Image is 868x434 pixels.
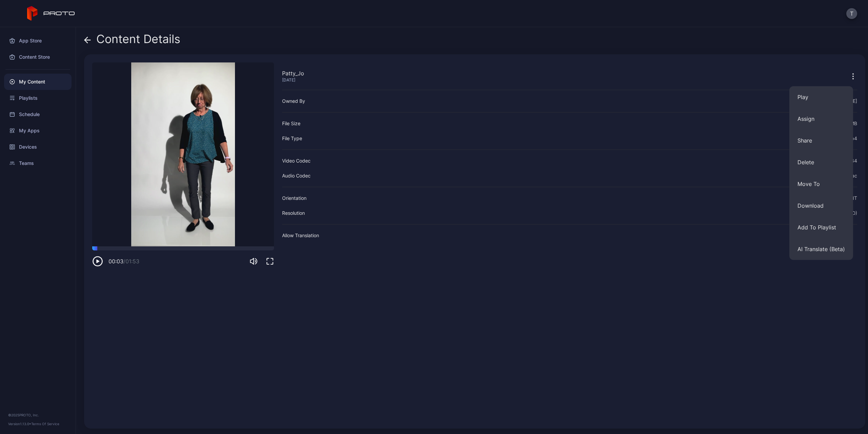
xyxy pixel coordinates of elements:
[31,422,59,426] a: Terms Of Service
[84,33,180,49] div: Content Details
[108,257,139,265] div: 00:03
[282,134,302,143] div: File Type
[789,216,853,238] button: Add To Playlist
[282,157,311,165] div: Video Codec
[4,33,72,49] a: App Store
[789,108,853,130] button: Assign
[282,194,307,202] div: Orientation
[282,209,305,217] div: Resolution
[4,139,72,155] a: Devices
[789,195,853,216] button: Download
[4,155,72,171] a: Teams
[282,77,304,83] div: [DATE]
[789,130,853,151] button: Share
[123,258,139,265] span: / 01:53
[8,412,67,418] div: © 2025 PROTO, Inc.
[4,90,72,106] a: Playlists
[789,86,853,108] button: Play
[282,231,319,240] div: Allow Translation
[4,106,72,122] a: Schedule
[789,151,853,173] button: Delete
[789,238,853,260] button: AI Translate (Beta)
[282,172,311,180] div: Audio Codec
[849,172,857,180] div: aac
[92,62,274,246] video: Sorry, your browser doesn‘t support embedded videos
[4,74,72,90] a: My Content
[4,49,72,65] a: Content Store
[4,122,72,139] a: My Apps
[8,422,31,426] span: Version 1.13.0 •
[282,97,305,105] div: Owned By
[846,8,857,19] button: T
[789,173,853,195] button: Move To
[282,69,304,77] div: Patty_Jo
[282,119,300,128] div: File Size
